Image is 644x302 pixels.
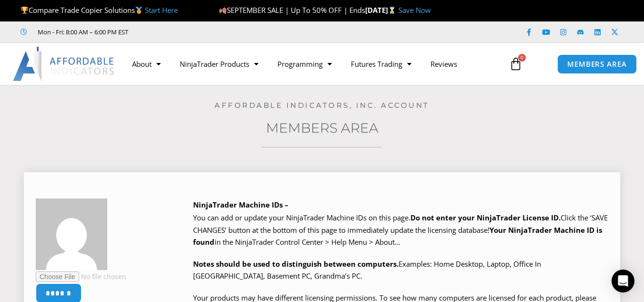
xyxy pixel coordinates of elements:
[123,53,502,75] nav: Menu
[21,7,28,14] img: 🏆
[557,54,637,74] a: MEMBERS AREA
[219,5,365,15] span: SEPTEMBER SALE | Up To 50% OFF | Ends
[399,5,431,15] a: Save Now
[135,7,143,14] img: 🥇
[518,54,526,62] span: 0
[193,259,541,281] span: Examples: Home Desktop, Laptop, Office In [GEOGRAPHIC_DATA], Basement PC, Grandma’s PC.
[142,27,285,37] iframe: Customer reviews powered by Trustpilot
[388,7,396,14] img: ⌛
[36,198,107,270] img: c9ecd054ed90534dbf8960025693376c3de77e1e24b3209486cd66be41b3a3ff
[612,270,634,292] div: Open Intercom Messenger
[219,7,226,14] img: 🍂
[193,200,288,209] b: NinjaTrader Machine IDs –
[13,47,115,81] img: LogoAI | Affordable Indicators – NinjaTrader
[341,53,421,75] a: Futures Trading
[266,120,378,136] a: Members Area
[193,213,410,222] span: You can add or update your NinjaTrader Machine IDs on this page.
[193,259,399,269] strong: Notes should be used to distinguish between computers.
[421,53,467,75] a: Reviews
[35,26,128,38] span: Mon - Fri: 8:00 AM – 6:00 PM EST
[410,213,561,222] b: Do not enter your NinjaTrader License ID.
[193,213,608,247] span: Click the ‘SAVE CHANGES’ button at the bottom of this page to immediately update the licensing da...
[123,53,170,75] a: About
[567,61,627,68] span: MEMBERS AREA
[145,5,178,15] a: Start Here
[215,101,429,110] a: Affordable Indicators, Inc. Account
[365,5,398,15] strong: [DATE]
[170,53,268,75] a: NinjaTrader Products
[268,53,341,75] a: Programming
[20,5,178,15] span: Compare Trade Copier Solutions
[495,50,537,78] a: 0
